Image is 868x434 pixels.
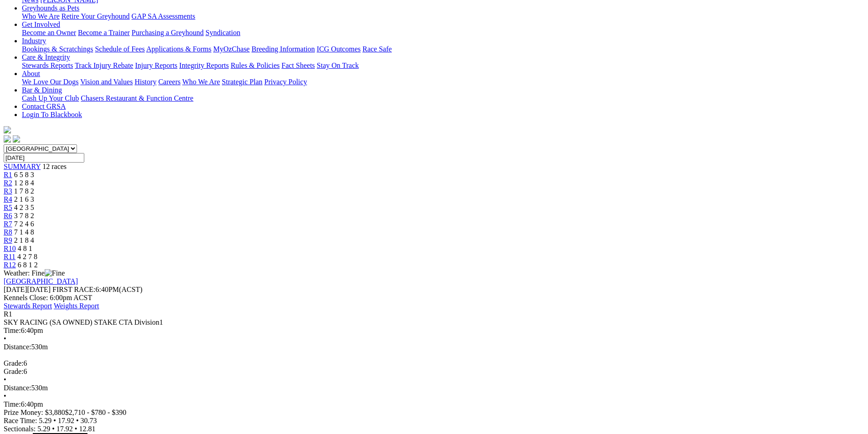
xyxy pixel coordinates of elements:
[22,102,66,110] a: Contact GRSA
[4,245,16,252] a: R10
[39,417,51,424] span: 5.29
[158,78,180,86] a: Careers
[4,327,864,335] div: 6:40pm
[317,45,360,53] a: ICG Outcomes
[65,408,127,416] span: $2,710 - $780 - $390
[52,286,143,293] span: 6:40PM(ACST)
[4,236,12,244] span: R9
[4,343,864,351] div: 530m
[179,61,229,69] a: Integrity Reports
[4,228,12,236] span: R8
[4,368,24,375] span: Grade:
[4,195,12,203] a: R4
[4,253,15,260] span: R11
[56,425,73,433] span: 17.92
[4,335,6,342] span: •
[4,408,864,417] div: Prize Money: $3,880
[4,163,41,170] a: SUMMARY
[22,78,864,86] div: About
[4,204,12,211] span: R5
[132,12,195,20] a: GAP SA Assessments
[14,204,34,211] span: 4 2 3 5
[95,45,144,53] a: Schedule of Fees
[62,12,130,20] a: Retire Your Greyhound
[282,61,315,69] a: Fact Sheets
[146,45,211,53] a: Applications & Forms
[205,29,240,36] a: Syndication
[252,45,315,53] a: Breeding Information
[22,61,864,70] div: Care & Integrity
[22,111,82,118] a: Login To Blackbook
[75,425,77,433] span: •
[4,368,864,376] div: 6
[4,135,11,143] img: facebook.svg
[4,277,78,285] a: [GEOGRAPHIC_DATA]
[22,86,62,94] a: Bar & Dining
[22,53,70,61] a: Care & Integrity
[14,212,34,220] span: 3 7 8 2
[54,302,99,310] a: Weights Report
[18,245,32,252] span: 4 8 1
[4,153,84,163] input: Select date
[14,195,34,203] span: 2 1 6 3
[4,327,21,334] span: Time:
[75,61,133,69] a: Track Injury Rebate
[4,343,31,351] span: Distance:
[78,29,130,36] a: Become a Trainer
[22,94,79,102] a: Cash Up Your Club
[14,187,34,195] span: 1 7 8 2
[4,220,12,228] a: R7
[14,171,34,179] span: 6 5 8 3
[22,70,40,77] a: About
[22,45,93,53] a: Bookings & Scratchings
[4,171,12,179] a: R1
[132,29,204,36] a: Purchasing a Greyhound
[4,392,6,400] span: •
[4,318,864,327] div: SKY RACING (SA OWNED) STAKE CTA Division1
[4,261,16,269] a: R12
[14,236,34,244] span: 2 1 8 4
[81,417,97,424] span: 30.73
[80,78,133,86] a: Vision and Values
[182,78,220,86] a: Who We Are
[4,384,864,392] div: 530m
[22,29,76,36] a: Become an Owner
[13,135,20,143] img: twitter.svg
[134,78,156,86] a: History
[22,12,864,20] div: Greyhounds as Pets
[52,286,95,293] span: FIRST RACE:
[58,417,74,424] span: 17.92
[14,220,34,228] span: 7 2 4 6
[22,61,73,69] a: Stewards Reports
[14,179,34,187] span: 1 2 8 4
[4,400,21,408] span: Time:
[4,286,51,293] span: [DATE]
[4,384,31,392] span: Distance:
[22,12,60,20] a: Who We Are
[4,212,12,220] a: R6
[76,417,79,424] span: •
[4,400,864,408] div: 6:40pm
[4,359,864,368] div: 6
[4,126,11,133] img: logo-grsa-white.png
[135,61,177,69] a: Injury Reports
[222,78,262,86] a: Strategic Plan
[22,78,78,86] a: We Love Our Dogs
[4,376,6,383] span: •
[22,45,864,53] div: Industry
[22,29,864,37] div: Get Involved
[17,253,37,260] span: 4 2 7 8
[4,359,24,367] span: Grade:
[213,45,250,53] a: MyOzChase
[52,425,55,433] span: •
[4,310,12,318] span: R1
[4,187,12,195] a: R3
[4,425,36,433] span: Sectionals:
